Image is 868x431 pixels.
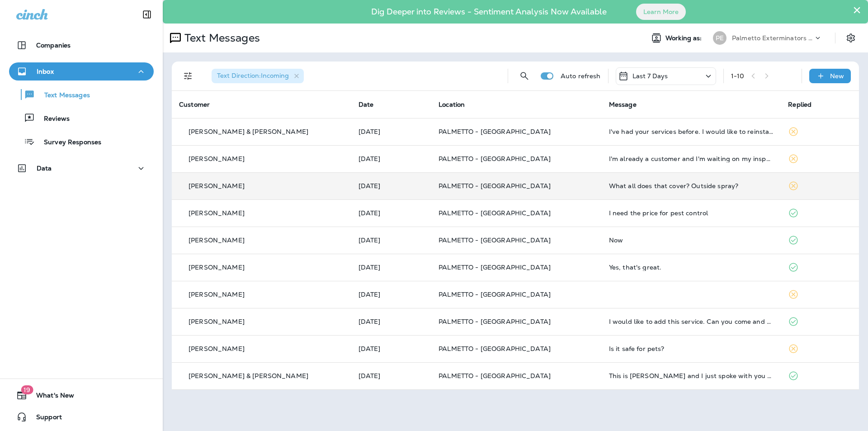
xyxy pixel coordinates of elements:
[359,182,424,189] p: Sep 26, 2025 12:13 PM
[439,290,551,298] span: PALMETTO - [GEOGRAPHIC_DATA]
[713,31,726,45] div: PE
[134,5,160,24] button: Collapse Sidebar
[439,155,551,163] span: PALMETTO - [GEOGRAPHIC_DATA]
[189,264,245,271] p: [PERSON_NAME]
[853,3,861,17] button: Close
[439,317,551,326] span: PALMETTO - [GEOGRAPHIC_DATA]
[37,68,54,75] p: Inbox
[439,345,551,353] span: PALMETTO - [GEOGRAPHIC_DATA]
[359,264,424,271] p: Sep 25, 2025 04:55 PM
[37,165,52,172] p: Data
[179,67,197,85] button: Filters
[217,71,289,80] span: Text Direction : Incoming
[609,372,774,379] div: This is Lindsay Howell and I just spoke with you on the phone regarding this. Please let me know ...
[189,318,245,325] p: [PERSON_NAME]
[609,318,774,325] div: I would like to add this service. Can you come and do the interior on 10/1?
[9,62,154,81] button: Inbox
[359,100,374,109] span: Date
[35,115,70,123] p: Reviews
[636,4,686,20] button: Learn More
[189,345,245,352] p: [PERSON_NAME]
[439,100,465,109] span: Location
[609,182,774,189] div: What all does that cover? Outside spray?
[189,372,308,379] p: [PERSON_NAME] & [PERSON_NAME]
[830,72,844,80] p: New
[345,10,633,13] p: Dig Deeper into Reviews - Sentiment Analysis Now Available
[359,318,424,325] p: Sep 23, 2025 11:09 AM
[609,264,774,271] div: Yes, that's great.
[515,67,533,85] button: Search Messages
[561,72,601,80] p: Auto refresh
[9,36,154,54] button: Companies
[439,236,551,244] span: PALMETTO - [GEOGRAPHIC_DATA]
[731,72,745,80] div: 1 - 10
[9,408,154,426] button: Support
[189,182,245,189] p: [PERSON_NAME]
[9,386,154,404] button: 19What's New
[189,237,245,244] p: [PERSON_NAME]
[439,182,551,190] span: PALMETTO - [GEOGRAPHIC_DATA]
[189,291,245,298] p: [PERSON_NAME]
[189,128,308,135] p: [PERSON_NAME] & [PERSON_NAME]
[609,100,637,109] span: Message
[359,291,424,298] p: Sep 25, 2025 02:34 PM
[439,128,551,136] span: PALMETTO - [GEOGRAPHIC_DATA]
[9,109,154,128] button: Reviews
[788,100,811,109] span: Replied
[9,132,154,151] button: Survey Responses
[21,385,33,394] span: 19
[609,128,774,135] div: I've had your services before. I would like to reinstate them
[632,72,668,80] p: Last 7 Days
[212,69,304,83] div: Text Direction:Incoming
[609,155,774,162] div: I'm already a customer and I'm waiting on my inspection , can you help with that?
[36,42,71,49] p: Companies
[439,372,551,380] span: PALMETTO - [GEOGRAPHIC_DATA]
[27,392,74,403] span: What's New
[189,155,245,162] p: [PERSON_NAME]
[439,209,551,217] span: PALMETTO - [GEOGRAPHIC_DATA]
[359,372,424,379] p: Sep 22, 2025 02:24 PM
[359,345,424,352] p: Sep 23, 2025 10:55 AM
[665,34,704,42] span: Working as:
[181,31,260,45] p: Text Messages
[359,209,424,217] p: Sep 26, 2025 09:40 AM
[732,34,813,42] p: Palmetto Exterminators LLC
[359,237,424,244] p: Sep 26, 2025 09:24 AM
[609,209,774,217] div: I need the price for pest control
[609,345,774,352] div: Is it safe for pets?
[843,30,859,46] button: Settings
[27,413,62,424] span: Support
[9,85,154,104] button: Text Messages
[35,91,90,100] p: Text Messages
[609,237,774,244] div: Now
[359,128,424,135] p: Sep 26, 2025 12:19 PM
[439,263,551,271] span: PALMETTO - [GEOGRAPHIC_DATA]
[359,155,424,162] p: Sep 26, 2025 12:13 PM
[179,100,210,109] span: Customer
[9,159,154,177] button: Data
[35,138,101,147] p: Survey Responses
[189,209,245,217] p: [PERSON_NAME]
